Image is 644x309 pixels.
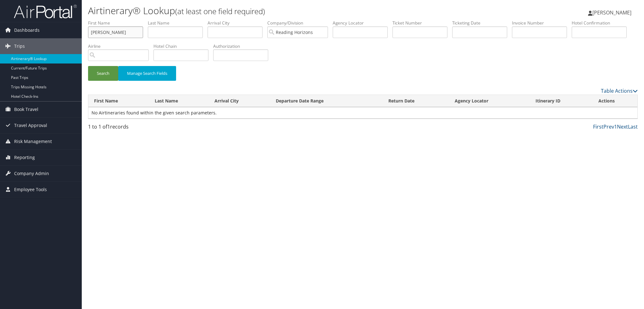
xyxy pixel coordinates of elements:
label: Agency Locator [333,20,392,26]
img: airportal-logo.png [14,4,77,19]
th: Return Date: activate to sort column ascending [383,95,449,107]
td: No Airtineraries found within the given search parameters. [88,107,637,119]
span: [PERSON_NAME] [592,9,631,16]
button: Search [88,66,118,81]
a: 1 [614,123,617,130]
div: 1 to 1 of records [88,123,219,134]
span: Risk Management [14,134,52,149]
label: Hotel Chain [153,43,213,49]
a: Last [628,123,638,130]
span: Company Admin [14,166,49,181]
a: First [593,123,603,130]
label: Ticketing Date [452,20,512,26]
th: Actions [593,95,637,107]
span: Book Travel [14,102,38,117]
span: Employee Tools [14,182,47,197]
th: Last Name: activate to sort column ascending [149,95,209,107]
th: Departure Date Range: activate to sort column ascending [270,95,383,107]
th: Itinerary ID: activate to sort column ascending [530,95,593,107]
span: Trips [14,38,25,54]
th: First Name: activate to sort column ascending [88,95,149,107]
a: Next [617,123,628,130]
a: Prev [603,123,614,130]
label: Airline [88,43,153,49]
th: Arrival City: activate to sort column ascending [209,95,270,107]
label: First Name [88,20,148,26]
label: Arrival City [208,20,267,26]
small: (at least one field required) [175,6,265,16]
button: Manage Search Fields [118,66,176,81]
a: Table Actions [601,87,638,94]
label: Company/Division [267,20,333,26]
span: Dashboards [14,22,40,38]
span: Travel Approval [14,118,47,133]
h1: Airtinerary® Lookup [88,4,454,17]
span: Reporting [14,150,35,165]
th: Agency Locator: activate to sort column ascending [449,95,530,107]
label: Last Name [148,20,208,26]
a: [PERSON_NAME] [588,3,638,22]
label: Authorization [213,43,273,49]
label: Hotel Confirmation [572,20,631,26]
label: Invoice Number [512,20,572,26]
span: 1 [107,123,110,130]
label: Ticket Number [392,20,452,26]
